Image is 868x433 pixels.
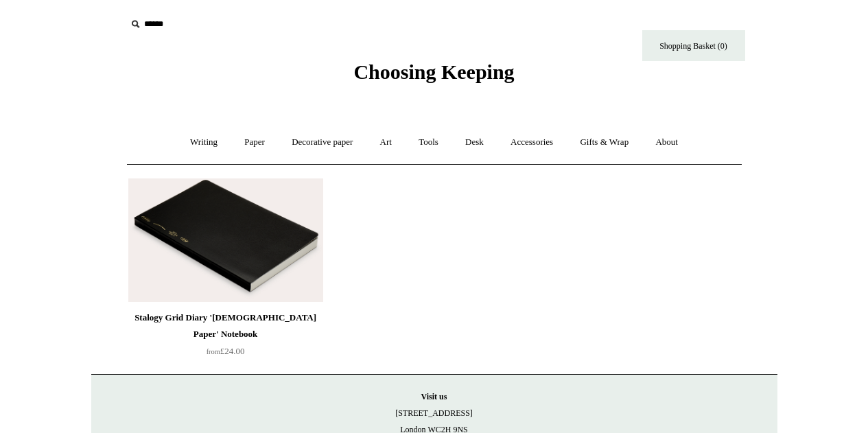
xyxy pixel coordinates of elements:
[178,124,230,161] a: Writing
[207,346,245,356] span: £24.00
[453,124,496,161] a: Desk
[207,348,220,355] span: from
[368,124,404,161] a: Art
[406,124,451,161] a: Tools
[132,309,320,342] div: Stalogy Grid Diary '[DEMOGRAPHIC_DATA] Paper' Notebook
[498,124,565,161] a: Accessories
[421,392,447,401] strong: Visit us
[642,30,745,61] a: Shopping Basket (0)
[232,124,277,161] a: Paper
[567,124,641,161] a: Gifts & Wrap
[643,124,690,161] a: About
[279,124,365,161] a: Decorative paper
[128,178,323,302] img: Stalogy Grid Diary 'Bible Paper' Notebook
[353,71,514,81] a: Choosing Keeping
[128,309,323,366] a: Stalogy Grid Diary '[DEMOGRAPHIC_DATA] Paper' Notebook from£24.00
[128,178,323,302] a: Stalogy Grid Diary 'Bible Paper' Notebook Stalogy Grid Diary 'Bible Paper' Notebook
[353,60,514,83] span: Choosing Keeping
